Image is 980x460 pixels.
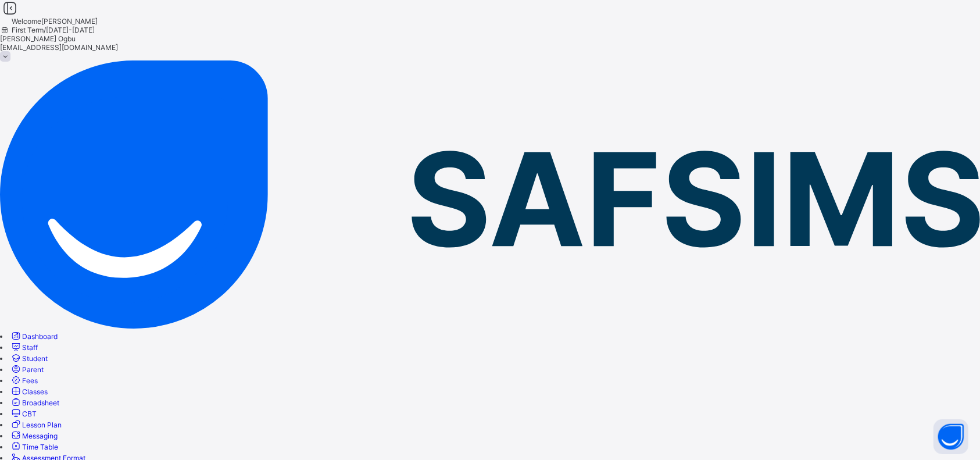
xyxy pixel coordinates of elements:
[22,387,48,396] span: Classes
[22,343,38,352] span: Staff
[22,420,62,429] span: Lesson Plan
[10,432,58,440] a: Messaging
[10,443,58,451] a: Time Table
[933,419,968,454] button: Open asap
[10,409,37,418] a: CBT
[12,17,98,26] span: Welcome [PERSON_NAME]
[22,398,59,407] span: Broadsheet
[10,332,58,341] a: Dashboard
[22,443,58,451] span: Time Table
[22,365,44,374] span: Parent
[10,398,59,407] a: Broadsheet
[22,376,38,385] span: Fees
[22,354,48,363] span: Student
[22,432,58,440] span: Messaging
[10,420,62,429] a: Lesson Plan
[10,376,38,385] a: Fees
[10,387,48,396] a: Classes
[22,409,37,418] span: CBT
[22,332,58,341] span: Dashboard
[10,365,44,374] a: Parent
[10,354,48,363] a: Student
[10,343,38,352] a: Staff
